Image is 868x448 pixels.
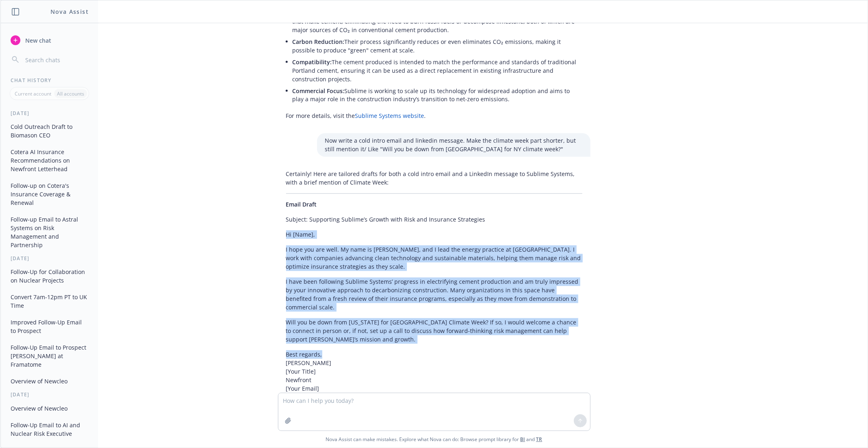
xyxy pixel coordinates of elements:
p: Certainly! Here are tailored drafts for both a cold intro email and a LinkedIn message to Sublime... [286,170,582,187]
a: BI [520,436,525,443]
button: Overview of Newcleo [7,402,92,415]
span: New chat [24,36,51,45]
li: Sublime is working to scale up its technology for widespread adoption and aims to play a major ro... [293,85,582,105]
div: [DATE] [1,391,98,398]
button: Follow-up Email to Astral Systems on Risk Management and Partnership [7,213,92,252]
p: Best regards, [PERSON_NAME] [Your Title] Newfront [Your Email] [Your LinkedIn profile] [286,350,582,402]
button: New chat [7,33,92,48]
h1: Nova Assist [50,7,89,16]
button: Overview of Newcleo [7,374,92,388]
span: Compatibility: [293,58,332,66]
button: Follow-Up Email to Prospect [PERSON_NAME] at Framatome [7,341,92,371]
span: Commercial Focus: [293,87,345,95]
li: Their process significantly reduces or even eliminates CO₂ emissions, making it possible to produ... [293,36,582,56]
p: Hi [Name], [286,231,582,239]
a: Sublime Systems website [355,112,424,120]
p: Subject: Supporting Sublime’s Growth with Risk and Insurance Strategies [286,215,582,224]
button: Convert 7am-12pm PT to UK Time [7,290,92,312]
button: Follow-Up for Collaboration on Nuclear Projects [7,265,92,287]
p: Will you be down from [US_STATE] for [GEOGRAPHIC_DATA] Climate Week? If so, I would welcome a cha... [286,318,582,344]
span: Email Draft [286,201,317,209]
p: Current account [15,90,51,97]
div: [DATE] [1,255,98,262]
span: Nova Assist can make mistakes. Explore what Nova can do: Browse prompt library for and [4,431,864,448]
button: Follow-Up Email to AI and Nuclear Risk Executive [7,418,92,440]
p: For more details, visit the . [286,112,582,120]
p: All accounts [57,90,84,97]
div: [DATE] [1,110,98,117]
p: I have been following Sublime Systems’ progress in electrifying cement production and am truly im... [286,278,582,312]
button: Cold Outreach Draft to Biomason CEO [7,120,92,142]
p: Now write a cold intro email and linkedin message. Make the climate week part shorter, but still ... [325,137,582,154]
div: Chat History [1,77,98,84]
p: I hope you are well. My name is [PERSON_NAME], and I lead the energy practice at [GEOGRAPHIC_DATA... [286,246,582,271]
button: Follow-up on Cotera's Insurance Coverage & Renewal [7,179,92,209]
span: Carbon Reduction: [293,38,345,46]
button: Cotera AI Insurance Recommendations on Newfront Letterhead [7,145,92,176]
li: The cement produced is intended to match the performance and standards of traditional Portland ce... [293,56,582,85]
a: TR [536,436,542,443]
input: Search chats [24,54,88,65]
button: Improved Follow-Up Email to Prospect [7,315,92,337]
